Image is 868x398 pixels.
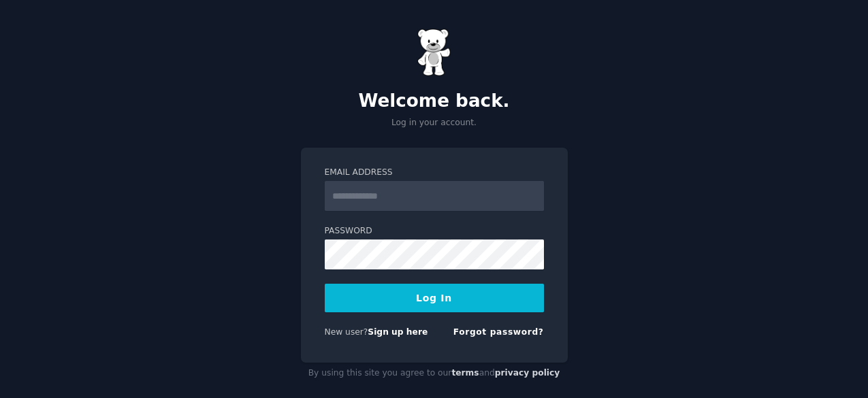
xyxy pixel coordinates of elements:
[301,117,568,129] p: Log in your account.
[325,284,544,312] button: Log In
[301,363,568,384] div: By using this site you agree to our and
[301,90,568,112] h2: Welcome back.
[495,368,560,378] a: privacy policy
[325,327,368,337] span: New user?
[453,327,544,337] a: Forgot password?
[451,368,479,378] a: terms
[417,29,451,76] img: Gummy Bear
[368,327,428,337] a: Sign up here
[325,167,544,179] label: Email Address
[325,225,544,237] label: Password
